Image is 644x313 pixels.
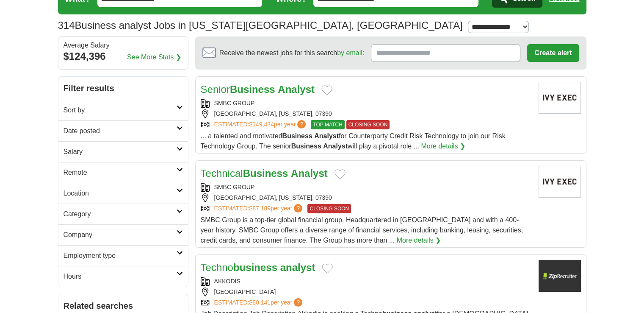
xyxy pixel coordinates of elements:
a: Remote [58,162,188,183]
h1: Business analyst Jobs in [US_STATE][GEOGRAPHIC_DATA], [GEOGRAPHIC_DATA] [58,20,463,31]
h2: Salary [64,147,177,157]
strong: Analyst [278,84,315,95]
div: SMBC GROUP [201,99,532,108]
strong: business [233,262,277,273]
a: Employment type [58,245,188,266]
h2: Hours [64,271,177,282]
h2: Category [64,209,177,219]
div: [GEOGRAPHIC_DATA] [201,288,532,296]
span: CLOSING SOON [346,120,390,129]
span: $87,189 [249,205,271,212]
a: ESTIMATED:$149,434per year? [214,120,308,129]
a: Salary [58,141,188,162]
span: ? [297,120,306,129]
span: TOP MATCH [311,120,344,129]
div: $124,396 [64,49,183,64]
span: Receive the newest jobs for this search : [219,48,364,58]
span: $149,434 [249,121,274,128]
h2: Sort by [64,105,177,115]
strong: Business [291,143,321,150]
div: SMBC GROUP [201,183,532,192]
div: [GEOGRAPHIC_DATA], [US_STATE], 07390 [201,193,532,202]
span: ? [294,204,302,212]
a: Category [58,204,188,224]
a: ESTIMATED:$87,189per year? [214,204,304,213]
h2: Filter results [58,77,188,100]
a: Technobusiness analyst [201,262,315,273]
a: Company [58,224,188,245]
button: Add to favorite jobs [322,263,333,274]
h2: Location [64,188,177,198]
span: CLOSING SOON [307,204,351,213]
strong: Analyst [314,132,339,140]
strong: Analyst [291,168,328,179]
h2: Related searches [64,299,183,312]
a: ESTIMATED:$80,141per year? [214,298,304,307]
a: More details ❯ [397,235,441,246]
a: TechnicalBusiness Analyst [201,168,328,179]
div: [GEOGRAPHIC_DATA], [US_STATE], 07390 [201,109,532,118]
img: Company logo [539,260,581,292]
strong: analyst [280,262,315,273]
span: $80,141 [249,299,271,306]
span: ... a talented and motivated for Counterparty Credit Risk Technology to join our Risk Technology ... [201,132,506,150]
strong: Business [230,84,275,95]
a: More details ❯ [421,141,465,151]
img: Company logo [539,166,581,198]
button: Create alert [527,44,579,62]
span: ? [294,298,302,307]
h2: Employment type [64,251,177,261]
a: Sort by [58,100,188,120]
a: Location [58,183,188,204]
img: Company logo [539,82,581,114]
div: Average Salary [64,42,183,49]
span: SMBC Group is a top-tier global financial group. Headquartered in [GEOGRAPHIC_DATA] and with a 40... [201,216,523,244]
a: by email [337,49,362,56]
a: See More Stats ❯ [127,52,181,62]
span: 314 [58,18,75,33]
button: Add to favorite jobs [321,85,332,95]
a: SeniorBusiness Analyst [201,84,315,95]
strong: Analyst [323,143,348,150]
a: Date posted [58,120,188,141]
h2: Company [64,230,177,240]
button: Add to favorite jobs [334,169,345,179]
h2: Date posted [64,126,177,136]
strong: Business [282,132,312,140]
div: AKKODIS [201,277,532,286]
a: Hours [58,266,188,287]
h2: Remote [64,168,177,178]
strong: Business [243,168,288,179]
